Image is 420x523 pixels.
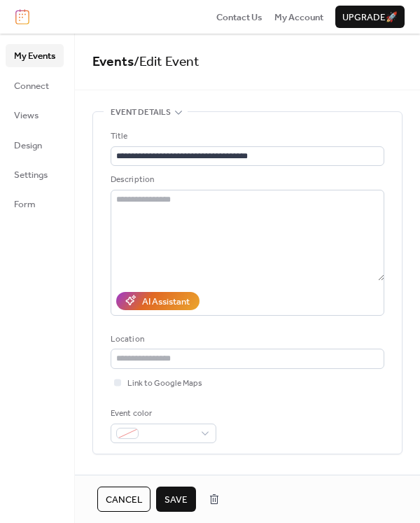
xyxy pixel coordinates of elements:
[111,407,213,421] div: Event color
[111,106,171,120] span: Event details
[14,197,36,211] span: Form
[111,130,381,144] div: Title
[6,163,64,186] a: Settings
[6,44,64,67] a: My Events
[116,292,199,310] button: AI Assistant
[274,10,323,24] a: My Account
[111,471,170,485] span: Date and time
[111,173,381,187] div: Description
[92,49,134,75] a: Events
[127,377,202,391] span: Link to Google Maps
[15,9,29,25] img: logo
[111,333,381,347] div: Location
[14,49,55,63] span: My Events
[134,49,199,75] span: / Edit Event
[14,139,42,153] span: Design
[156,487,196,512] button: Save
[142,295,190,309] div: AI Assistant
[106,493,142,507] span: Cancel
[164,493,188,507] span: Save
[342,11,398,25] span: Upgrade 🚀
[14,109,38,123] span: Views
[14,79,49,93] span: Connect
[216,10,262,24] a: Contact Us
[6,74,64,97] a: Connect
[6,104,64,126] a: Views
[97,487,150,512] button: Cancel
[6,134,64,156] a: Design
[14,168,48,182] span: Settings
[335,6,405,28] button: Upgrade🚀
[6,193,64,215] a: Form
